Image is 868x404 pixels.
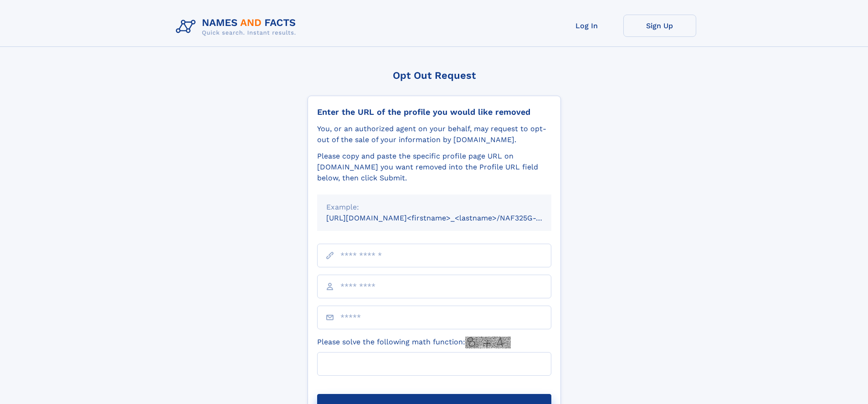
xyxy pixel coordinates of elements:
[317,151,551,184] div: Please copy and paste the specific profile page URL on [DOMAIN_NAME] you want removed into the Pr...
[326,202,542,213] div: Example:
[317,337,511,348] label: Please solve the following math function:
[623,15,696,37] a: Sign Up
[308,70,561,81] div: Opt Out Request
[326,214,569,222] small: [URL][DOMAIN_NAME]<firstname>_<lastname>/NAF325G-xxxxxxxx
[550,15,623,37] a: Log In
[172,15,303,39] img: Logo Names and Facts
[317,123,551,145] div: You, or an authorized agent on your behalf, may request to opt-out of the sale of your informatio...
[317,107,551,117] div: Enter the URL of the profile you would like removed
